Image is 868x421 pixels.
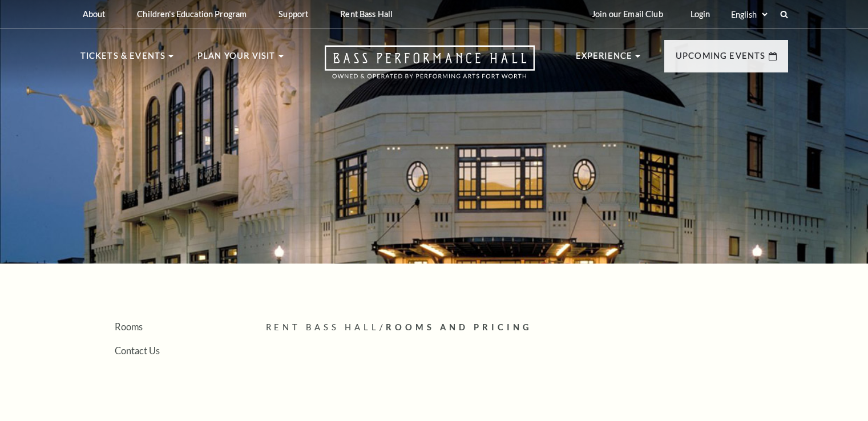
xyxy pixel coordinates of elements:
p: / [266,321,788,335]
p: Tickets & Events [80,49,166,70]
a: Rooms [115,321,143,332]
p: About [83,9,106,19]
a: Contact Us [115,345,160,356]
p: Children's Education Program [137,9,247,19]
p: Support [278,9,308,19]
span: Rent Bass Hall [266,322,380,332]
p: Experience [576,49,633,70]
p: Rent Bass Hall [340,9,393,19]
span: Rooms And Pricing [386,322,532,332]
p: Plan Your Visit [197,49,276,70]
select: Select: [729,9,769,20]
p: Upcoming Events [676,49,766,70]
